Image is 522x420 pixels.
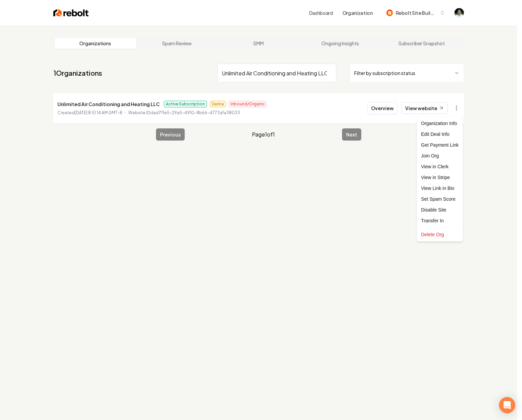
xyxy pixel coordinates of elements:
a: View in Stripe [418,172,461,183]
div: Delete Org [418,229,461,240]
div: Organization Info [418,118,461,129]
div: Transfer In [418,215,461,226]
div: Join Org [418,150,461,161]
div: Get Payment Link [418,140,461,150]
a: View Link in Bio [418,183,461,194]
div: Set Spam Score [418,194,461,204]
div: Edit Deal Info [418,129,461,140]
div: Disable Site [418,204,461,215]
a: View in Clerk [418,161,461,172]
